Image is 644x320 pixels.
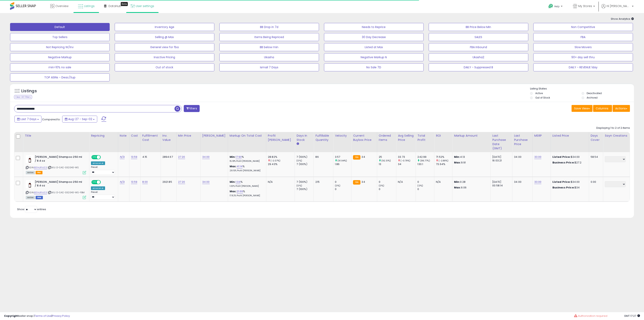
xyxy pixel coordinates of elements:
div: 34.00 [514,155,529,159]
a: 21.69 [237,189,243,193]
div: ASIN: [26,180,86,199]
p: 17.82% Profit [PERSON_NAME] [230,194,263,197]
div: ASIN: [26,155,86,174]
span: OFF [100,180,107,184]
div: Days Cover [591,134,602,142]
button: BB Drop in 7d [219,23,319,31]
a: 17.90 [236,155,242,159]
div: ROI [436,134,451,138]
div: Amazon AI [91,186,105,190]
div: 58.54 [591,155,600,159]
div: Preset: [91,166,115,175]
small: Days In Stock. [296,142,299,146]
span: Show Analytics [611,17,634,21]
span: ON [92,180,97,184]
b: [PERSON_NAME] Shampoo 250 ml / 8.4 oz [35,180,84,189]
button: TOP ASINs - Deac/Sup [10,73,110,81]
div: Total Profit [417,134,432,142]
small: (-2.07%) [270,159,280,162]
div: 7 (100%) [296,162,314,166]
div: 7 (100%) [296,180,314,184]
div: 71.52% [436,155,452,159]
p: 9.91 [454,161,487,164]
b: [PERSON_NAME] Shampoo 250 ml / 8.4 oz [35,155,84,164]
button: Save View [572,105,592,112]
img: 319YMKfJ7QL._SL40_.jpg [26,155,34,163]
b: Min: [230,180,236,184]
a: 27.20 [178,180,185,184]
th: CSV column name: cust_attr_5_Sayn Creations [603,132,630,152]
div: Displaying 1 to 2 of 2 items [596,126,630,130]
div: Current Buybox Price [353,134,375,142]
div: N/A [398,180,413,184]
button: Columns [593,105,612,112]
div: 7 (100%) [296,155,314,159]
a: 34.00 [202,155,210,159]
button: Ukasha [219,53,319,61]
div: [PERSON_NAME] [202,134,226,138]
span: Listings [84,4,95,8]
div: % [230,155,263,163]
div: Preset: [91,191,115,200]
div: 0.00 [591,180,600,184]
small: (0%) [335,184,341,187]
small: FBA [353,155,360,160]
div: 242.99 [417,155,434,159]
div: % [230,190,263,197]
b: Listed Price: [552,155,571,159]
div: Note [120,134,128,138]
button: Last 7 Days [14,116,41,123]
a: 1.04 [236,180,241,184]
div: 0 [379,187,396,191]
button: No Sale 7D [324,63,424,71]
div: MSRP [534,134,549,138]
a: 33.00 [534,155,542,159]
div: Sayn Creations [605,134,628,138]
a: N/A [120,155,125,159]
p: Listing States: [530,87,634,91]
small: (92.31%) [381,159,391,162]
div: Avg Selling Price [398,134,414,142]
div: $34 [552,186,586,189]
span: Columns [596,106,608,110]
label: Deactivated [587,91,602,95]
div: 13 [379,162,396,166]
div: 34.00 [514,180,529,184]
span: FBM [36,196,43,199]
div: $34.00 [552,180,586,184]
div: 215 [315,180,330,184]
span: Aug-27 - Sep-02 [68,117,92,121]
div: $34.00 [552,155,586,159]
div: Days In Stock [296,134,312,142]
a: Hi [PERSON_NAME] [601,4,634,13]
b: Business Price: [552,161,575,164]
div: 130.1 [417,162,434,166]
p: 29.15% Profit [PERSON_NAME] [230,169,263,172]
button: Actions [613,105,630,112]
strong: Min: [454,180,460,184]
button: FBA Inbound [429,43,528,51]
div: 29.43% [268,162,295,166]
div: 0 [417,187,434,191]
div: % [230,165,263,172]
img: 319YMKfJ7QL._SL40_.jpg [26,180,34,188]
div: Cost [131,134,139,138]
div: Tooltip anchor [121,2,128,6]
div: 86 [315,155,330,159]
div: Clear All Filters [14,95,32,99]
button: FBA [533,33,633,41]
button: Items Being Repriced [219,33,319,41]
span: FBA [36,171,42,174]
button: Inventory Age [115,23,214,31]
div: 4.15 [142,155,158,159]
a: 33.00 [534,180,542,184]
button: Top Sellers [10,33,110,41]
button: Selling @ Max [115,33,214,41]
div: Markup on Total Cost [230,134,264,138]
button: SALES [429,33,528,41]
a: B01HJRVJCE [34,166,47,169]
div: Profit [PERSON_NAME] [268,134,293,142]
small: (86.77%) [420,159,430,162]
button: Generel view for fba [115,43,214,51]
small: (0%) [296,159,302,162]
